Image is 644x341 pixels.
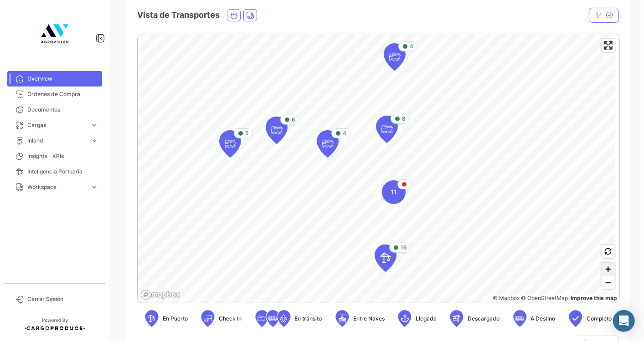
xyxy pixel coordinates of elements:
span: Cerrar Sesión [27,295,98,303]
span: expand_more [90,121,98,129]
a: Overview [7,71,102,87]
span: expand_more [90,183,98,191]
canvas: Map [138,34,615,303]
span: Inland [27,137,87,145]
a: Map feedback [571,295,617,301]
button: Enter fullscreen [602,39,615,52]
div: Map marker [375,244,397,272]
span: Insights - KPIs [27,152,98,160]
a: Documentos [7,102,102,117]
button: Zoom out [602,276,615,289]
span: 5 [245,129,248,137]
h4: Vista de Transportes [137,9,220,21]
a: Mapbox [493,295,520,301]
a: OpenStreetMap [521,295,568,301]
span: En Puerto [163,315,188,323]
span: En tránsito [295,315,322,323]
span: 11 [391,188,397,197]
span: A Destino [531,315,556,323]
div: Map marker [382,180,406,204]
button: Land [244,10,257,21]
a: Órdenes de Compra [7,87,102,102]
button: Zoom in [602,263,615,276]
span: Completo [587,315,612,323]
span: expand_more [90,137,98,145]
div: Map marker [317,130,339,158]
div: Abrir Intercom Messenger [613,310,635,332]
span: Inteligencia Portuaria [27,168,98,176]
a: Insights - KPIs [7,148,102,164]
span: 4 [410,42,413,51]
span: 4 [343,129,346,137]
span: Órdenes de Compra [27,90,98,98]
span: Check In [219,315,242,323]
div: Map marker [219,130,241,158]
span: Entre Naves [353,315,385,323]
button: Ocean [227,10,240,21]
span: 6 [292,116,295,124]
span: 8 [402,115,406,123]
a: Mapbox logo [140,290,180,300]
span: Documentos [27,106,98,114]
span: Llegada [416,315,437,323]
a: Inteligencia Portuaria [7,164,102,179]
div: Map marker [384,43,406,71]
span: Overview [27,75,98,83]
span: Descargado [468,315,500,323]
img: 4b7f8542-3a82-4138-a362-aafd166d3a59.jpg [32,11,77,56]
div: Map marker [376,116,398,143]
span: Cargas [27,121,87,129]
span: Workspace [27,183,87,191]
div: Map marker [266,117,288,144]
span: 16 [401,244,407,252]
